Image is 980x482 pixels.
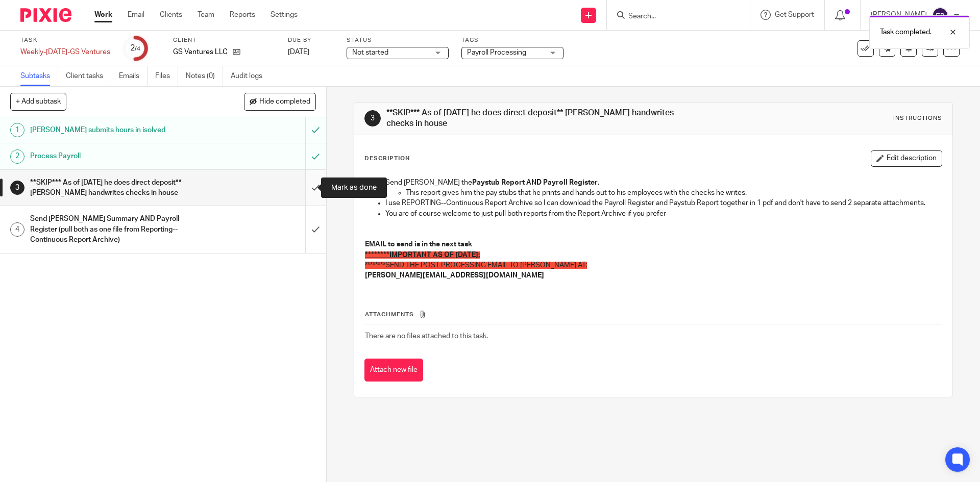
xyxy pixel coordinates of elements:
div: Instructions [893,114,942,122]
div: Weekly-Friday-GS Ventures [20,47,110,57]
a: Client tasks [66,66,111,86]
a: Clients [160,10,182,20]
a: Audit logs [231,66,270,86]
span: Hide completed [259,98,310,106]
p: Description [364,155,410,163]
div: 1 [10,123,24,137]
a: Files [155,66,178,86]
span: Attachments [365,312,414,317]
button: Hide completed [244,93,316,110]
h1: **SKIP*** As of [DATE] he does direct deposit** [PERSON_NAME] handwrites checks in house [386,108,675,130]
a: Work [94,10,112,20]
div: 2 [10,149,24,164]
span: Not started [352,49,388,56]
p: Send [PERSON_NAME] the . [385,177,941,188]
div: 2 [130,42,140,54]
h1: Process Payroll [30,148,207,164]
span: There are no files attached to this task. [365,333,488,340]
div: 4 [10,222,24,237]
div: 3 [364,110,381,126]
p: GS Ventures LLC [173,47,228,57]
div: 3 [10,181,24,195]
span: Payroll Processing [467,49,526,56]
label: Due by [288,36,334,44]
small: /4 [135,46,140,52]
div: Weekly-[DATE]-GS Ventures [20,47,110,57]
a: Notes (0) [186,66,223,86]
label: Status [347,36,449,44]
button: Attach new file [364,359,423,382]
a: Reports [230,10,255,20]
h1: Send [PERSON_NAME] Summary AND Payroll Register (pull both as one file from Reporting--Continuous... [30,211,207,247]
p: You are of course welcome to just pull both reports from the Report Archive if you prefer [385,209,941,219]
p: I use REPORTING--Continuous Report Archive so I can download the Payroll Register and Paystub Rep... [385,198,941,208]
a: Team [198,10,214,20]
a: Emails [119,66,148,86]
a: Email [128,10,144,20]
strong: Paystub Report AND Payroll Register [472,179,598,186]
label: Task [20,36,110,44]
h1: [PERSON_NAME] submits hours in isolved [30,122,207,138]
a: Settings [271,10,298,20]
button: Edit description [871,150,942,167]
p: This report gives him the pay stubs that he prints and hands out to his employees with the checks... [406,188,941,198]
button: + Add subtask [10,93,66,110]
img: svg%3E [932,7,948,23]
a: Subtasks [20,66,58,86]
span: ********SEND THE POST PROCESSING EMAIL TO [PERSON_NAME] AT: [365,262,587,269]
strong: EMAIL to send is in the next task [365,241,472,248]
p: Task completed. [880,27,932,37]
label: Tags [461,36,563,44]
strong: [PERSON_NAME][EMAIL_ADDRESS][DOMAIN_NAME] [365,272,544,279]
h1: **SKIP*** As of [DATE] he does direct deposit** [PERSON_NAME] handwrites checks in house [30,175,207,201]
span: [DATE] [288,48,309,56]
label: Client [173,36,275,44]
img: Pixie [20,8,71,22]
